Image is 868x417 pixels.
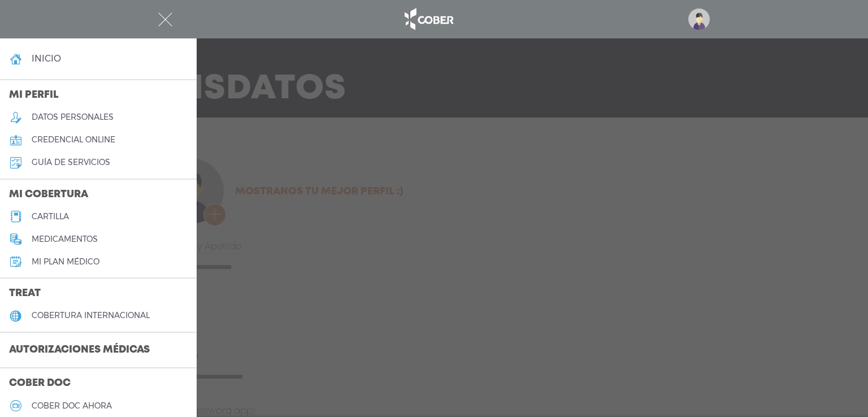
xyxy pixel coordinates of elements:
img: profile-placeholder.svg [688,8,710,30]
h5: guía de servicios [32,158,110,167]
h5: Cober doc ahora [32,401,112,411]
h5: cobertura internacional [32,311,150,320]
h5: medicamentos [32,234,98,244]
h5: Mi plan médico [32,257,99,267]
h5: credencial online [32,135,115,145]
h5: datos personales [32,112,114,122]
img: Cober_menu-close-white.svg [158,12,172,27]
h4: inicio [32,53,61,64]
h5: cartilla [32,212,69,221]
img: logo_cober_home-white.png [398,6,458,33]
